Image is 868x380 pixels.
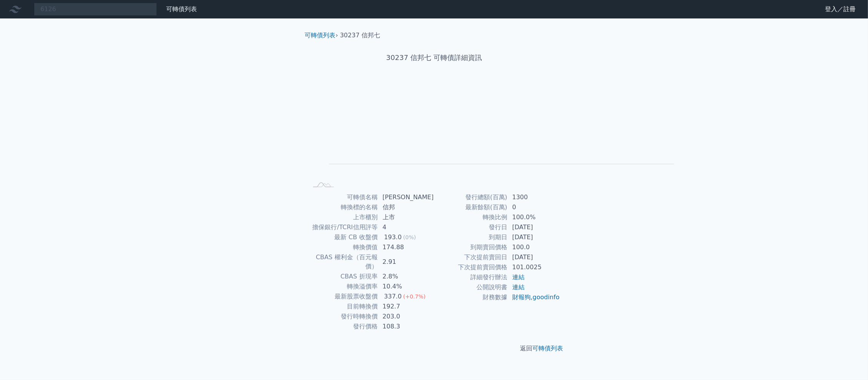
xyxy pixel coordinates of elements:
td: 最新餘額(百萬) [434,202,508,212]
td: 詳細發行辦法 [434,272,508,282]
td: CBAS 權利金（百元報價） [308,252,378,272]
td: 到期日 [434,232,508,242]
a: 可轉債列表 [166,5,197,13]
td: 發行時轉換價 [308,312,378,322]
a: 可轉債列表 [533,345,563,352]
span: (0%) [403,234,416,240]
td: 公開說明書 [434,282,508,292]
td: , [508,292,560,302]
td: 2.91 [378,252,434,272]
td: 100.0% [508,212,560,222]
td: [DATE] [508,252,560,262]
iframe: Chat Widget [830,343,868,380]
td: 192.7 [378,302,434,312]
td: 目前轉換價 [308,302,378,312]
td: 174.88 [378,242,434,252]
a: goodinfo [533,293,560,301]
td: 可轉債名稱 [308,192,378,202]
td: 下次提前賣回價格 [434,262,508,272]
td: [PERSON_NAME] [378,192,434,202]
a: 連結 [512,273,525,281]
td: 到期賣回價格 [434,242,508,252]
li: 30237 信邦七 [340,31,380,40]
td: 203.0 [378,312,434,322]
a: 財報狗 [512,293,531,301]
g: Chart [320,87,674,178]
span: (+0.7%) [403,293,425,300]
td: 最新 CB 收盤價 [308,232,378,242]
td: 100.0 [508,242,560,252]
td: 最新股票收盤價 [308,292,378,302]
td: 10.4% [378,282,434,292]
td: 發行日 [434,222,508,232]
a: 連結 [512,283,525,291]
td: 轉換溢價率 [308,282,378,292]
td: 上市 [378,212,434,222]
td: 0 [508,202,560,212]
td: 發行價格 [308,322,378,332]
h1: 30237 信邦七 可轉債詳細資訊 [299,52,570,63]
td: 上市櫃別 [308,212,378,222]
td: 1300 [508,192,560,202]
a: 可轉債列表 [305,32,336,39]
td: 發行總額(百萬) [434,192,508,202]
td: 財務數據 [434,292,508,302]
td: 轉換標的名稱 [308,202,378,212]
div: 337.0 [383,292,403,301]
p: 返回 [299,344,570,353]
li: › [305,31,338,40]
td: 轉換價值 [308,242,378,252]
td: 101.0025 [508,262,560,272]
a: 登入／註冊 [819,3,862,15]
input: 搜尋可轉債 代號／名稱 [34,3,157,16]
td: [DATE] [508,232,560,242]
td: 108.3 [378,322,434,332]
td: 信邦 [378,202,434,212]
td: 4 [378,222,434,232]
div: 聊天小工具 [830,343,868,380]
td: 轉換比例 [434,212,508,222]
td: 下次提前賣回日 [434,252,508,262]
div: 193.0 [383,233,403,242]
td: 2.8% [378,272,434,282]
td: 擔保銀行/TCRI信用評等 [308,222,378,232]
td: [DATE] [508,222,560,232]
td: CBAS 折現率 [308,272,378,282]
